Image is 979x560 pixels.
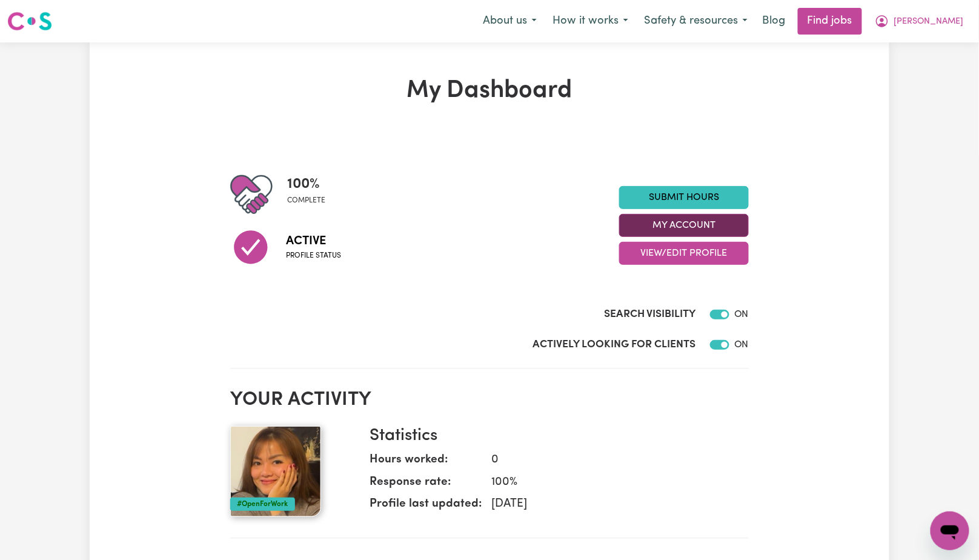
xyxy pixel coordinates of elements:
dd: 0 [482,452,739,469]
dt: Response rate: [370,474,482,496]
label: Search Visibility [604,307,695,322]
h2: Your activity [230,388,749,412]
a: Find jobs [798,8,862,35]
a: Submit Hours [619,186,749,209]
button: View/Edit Profile [619,242,749,265]
img: Careseekers logo [7,10,52,32]
dt: Profile last updated: [370,496,482,518]
label: Actively Looking for Clients [533,337,695,353]
span: ON [734,340,749,350]
h1: My Dashboard [230,76,749,105]
span: ON [734,310,749,319]
span: complete [287,195,325,206]
span: Active [286,232,341,250]
span: Profile status [286,250,341,261]
h3: Statistics [370,426,739,447]
iframe: Button to launch messaging window [931,512,969,550]
div: #OpenForWork [230,498,295,511]
div: Profile completeness: 100% [287,173,335,216]
span: [PERSON_NAME] [894,15,964,28]
button: Safety & resources [636,8,755,34]
a: Careseekers logo [7,7,52,35]
img: Your profile picture [230,426,321,517]
dd: [DATE] [482,496,739,513]
button: My Account [867,8,972,34]
button: About us [475,8,545,34]
button: My Account [619,214,749,237]
span: 100 % [287,173,325,195]
dt: Hours worked: [370,452,482,474]
a: Blog [755,8,793,35]
button: How it works [545,8,636,34]
dd: 100 % [482,474,739,492]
